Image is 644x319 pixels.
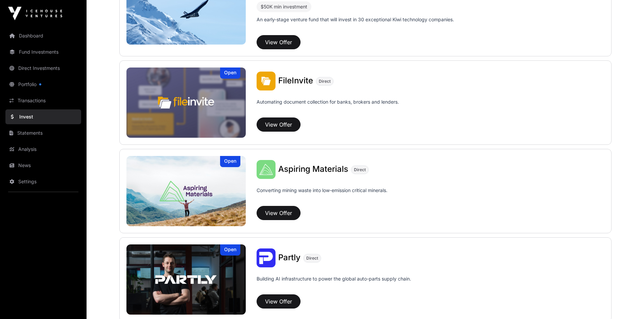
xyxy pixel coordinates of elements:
[220,244,240,256] div: Open
[126,68,246,138] a: FileInviteOpen
[306,256,318,261] span: Direct
[257,187,387,203] p: Converting mining waste into low-emission critical minerals.
[5,61,81,76] a: Direct Investments
[126,156,246,226] a: Aspiring MaterialsOpen
[278,252,301,262] span: Partly
[257,117,301,132] button: View Offer
[278,165,348,174] a: Aspiring Materials
[5,28,81,43] a: Dashboard
[5,109,81,124] a: Invest
[5,174,81,189] a: Settings
[257,248,276,267] img: Partly
[126,156,246,226] img: Aspiring Materials
[5,142,81,157] a: Analysis
[5,126,81,140] a: Statements
[257,72,276,90] img: FileInvite
[126,244,246,315] img: Partly
[257,275,411,292] p: Building AI infrastructure to power the global auto-parts supply chain.
[278,164,348,174] span: Aspiring Materials
[257,99,399,115] p: Automating document collection for banks, brokers and lenders.
[5,45,81,59] a: Fund Investments
[257,206,301,220] button: View Offer
[354,167,366,172] span: Direct
[257,1,311,12] div: $50K min investment
[126,244,246,315] a: PartlyOpen
[257,294,301,309] button: View Offer
[278,77,313,85] a: FileInvite
[220,68,240,79] div: Open
[5,77,81,92] a: Portfolio
[257,160,276,179] img: Aspiring Materials
[257,16,454,23] p: An early-stage venture fund that will invest in 30 exceptional Kiwi technology companies.
[610,287,644,319] iframe: Chat Widget
[257,35,301,49] button: View Offer
[278,254,301,262] a: Partly
[8,7,62,20] img: Icehouse Ventures Logo
[126,68,246,138] img: FileInvite
[261,3,307,11] div: $50K min investment
[319,79,331,84] span: Direct
[5,158,81,173] a: News
[5,93,81,108] a: Transactions
[220,156,240,167] div: Open
[278,76,313,85] span: FileInvite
